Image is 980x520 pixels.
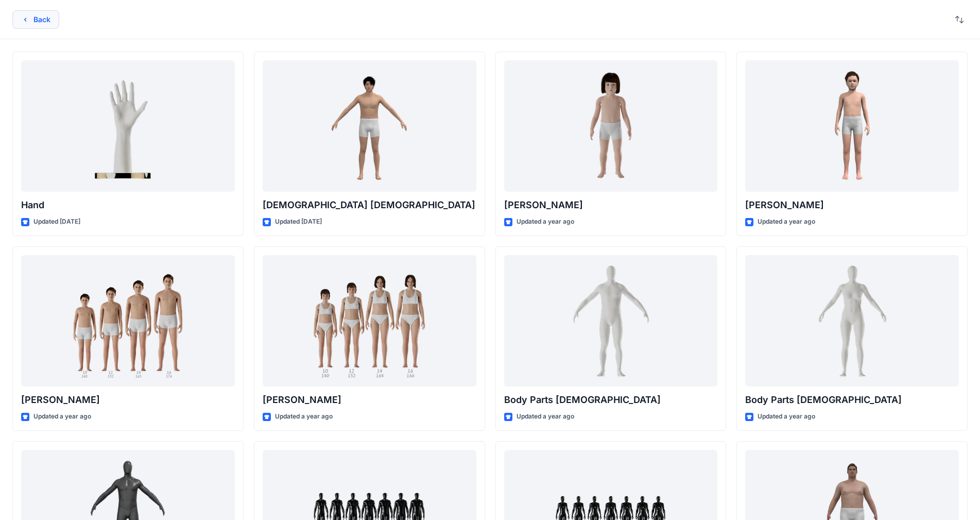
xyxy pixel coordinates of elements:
[745,198,959,212] p: [PERSON_NAME]
[263,393,476,407] p: [PERSON_NAME]
[275,216,322,227] p: Updated [DATE]
[504,255,718,387] a: Body Parts Male
[33,411,91,422] p: Updated a year ago
[517,216,574,227] p: Updated a year ago
[758,411,815,422] p: Updated a year ago
[745,60,959,192] a: Emil
[21,393,235,407] p: [PERSON_NAME]
[263,60,476,192] a: Male Asian
[745,393,959,407] p: Body Parts [DEMOGRAPHIC_DATA]
[33,216,80,227] p: Updated [DATE]
[745,255,959,387] a: Body Parts Female
[263,198,476,212] p: [DEMOGRAPHIC_DATA] [DEMOGRAPHIC_DATA]
[21,255,235,387] a: Brandon
[263,255,476,387] a: Brenda
[504,393,718,407] p: Body Parts [DEMOGRAPHIC_DATA]
[504,60,718,192] a: Charlie
[12,10,59,29] button: Back
[275,411,333,422] p: Updated a year ago
[21,198,235,212] p: Hand
[504,198,718,212] p: [PERSON_NAME]
[21,60,235,192] a: Hand
[758,216,815,227] p: Updated a year ago
[517,411,574,422] p: Updated a year ago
